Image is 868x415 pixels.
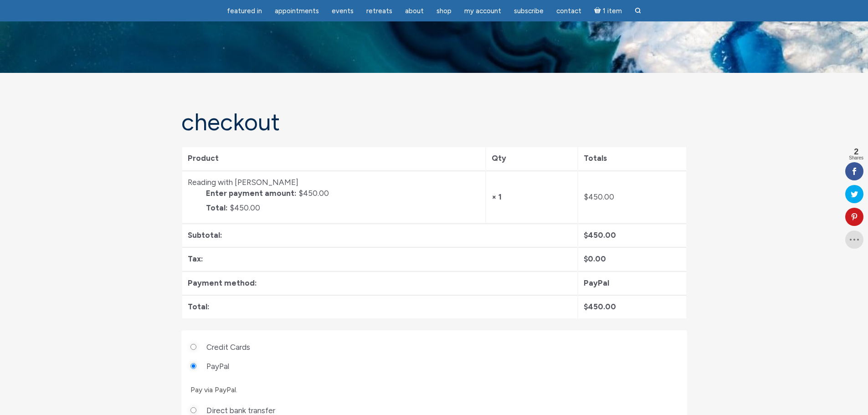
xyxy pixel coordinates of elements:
span: Appointments [275,7,319,15]
strong: × 1 [492,192,502,201]
label: PayPal [206,359,229,374]
span: $ [584,192,588,201]
strong: Total: [206,203,228,214]
a: Events [326,2,359,20]
p: Pay via PayPal. [190,384,678,395]
p: $450.00 [206,188,480,199]
span: 2 [849,148,863,156]
span: $ [584,231,588,240]
a: About [400,2,429,20]
span: About [405,7,424,15]
a: Contact [551,2,587,20]
th: Product [182,147,486,170]
span: featured in [227,7,262,15]
i: Cart [594,7,603,15]
span: $ [584,302,588,311]
span: Subscribe [514,7,544,15]
a: featured in [221,2,267,20]
label: Credit Cards [206,339,250,355]
span: 1 item [603,8,622,15]
td: PayPal [578,272,686,295]
bdi: 0.00 [584,254,606,263]
span: My Account [464,7,501,15]
th: Totals [578,147,686,170]
span: Retreats [366,7,392,15]
a: Retreats [361,2,398,20]
span: $ [584,254,588,263]
bdi: 450.00 [584,192,614,201]
a: Cart1 item [589,1,627,20]
th: Qty [486,147,577,170]
td: Reading with [PERSON_NAME] [182,171,486,223]
bdi: 450.00 [584,231,616,240]
span: Events [332,7,354,15]
th: Payment method: [182,272,577,295]
span: Shop [437,7,452,15]
bdi: 450.00 [584,302,616,311]
th: Subtotal: [182,224,577,247]
span: Contact [556,7,581,15]
strong: Enter payment amount: [206,188,297,199]
th: Tax: [182,247,577,271]
th: Total: [182,295,577,318]
p: $450.00 [206,203,480,214]
a: Shop [431,2,457,20]
a: My Account [459,2,507,20]
a: Subscribe [508,2,549,20]
span: Shares [849,156,863,160]
a: Appointments [269,2,324,20]
h1: Checkout [181,109,687,135]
